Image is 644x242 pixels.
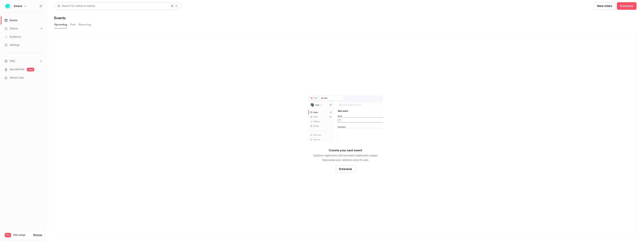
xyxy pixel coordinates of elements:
button: Upcoming [54,22,67,28]
span: What's new [10,76,24,80]
button: Schedule [336,165,355,173]
div: Events [4,19,17,22]
button: Schedule [617,2,637,10]
div: Settings [4,43,19,47]
a: SpeakerHub [10,68,25,71]
button: Past [70,22,76,28]
a: Manage [33,234,42,237]
span: Help [10,59,15,63]
p: Capture registrants with branded registration pages. Repurpose your webinar once it's over. [313,153,378,162]
li: help-dropdown-opener [4,59,42,63]
button: Recurring [79,22,91,28]
span: Plan usage [13,234,31,237]
div: Search for videos or events [57,4,95,8]
span: new [27,68,34,71]
img: Emerix [5,3,11,9]
div: Videos [4,27,18,30]
div: Audience [4,35,21,39]
h6: Emerix [14,4,22,8]
span: Pro [5,233,11,237]
button: New video [594,2,615,10]
p: Create your next event [329,148,362,153]
h1: Events [54,16,66,20]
